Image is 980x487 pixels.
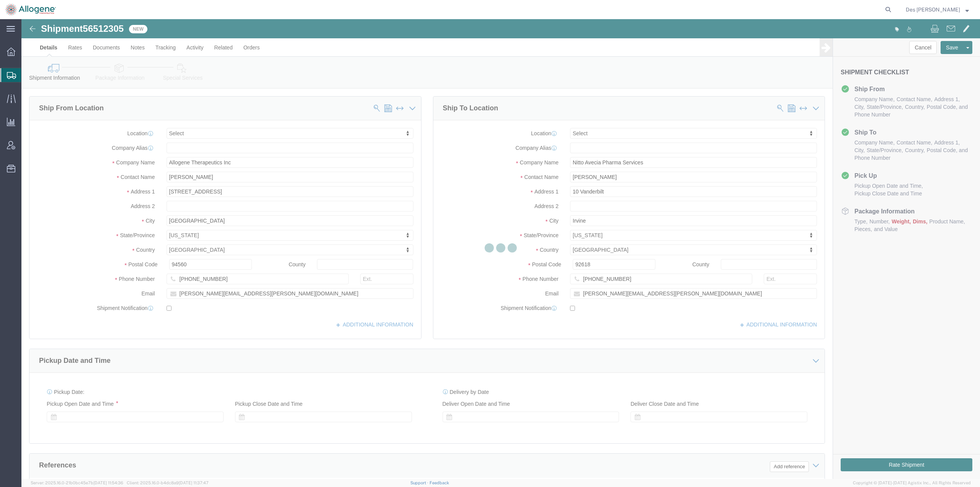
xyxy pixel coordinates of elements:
[127,480,209,485] span: Client: 2025.16.0-b4dc8a9
[31,480,123,485] span: Server: 2025.16.0-21b0bc45e7b
[905,5,969,14] button: Des [PERSON_NAME]
[430,480,449,485] a: Feedback
[5,4,56,15] img: logo
[906,5,960,14] span: Des Charlery
[853,480,971,486] span: Copyright © [DATE]-[DATE] Agistix Inc., All Rights Reserved
[93,480,123,485] span: [DATE] 11:54:36
[410,480,430,485] a: Support
[179,480,209,485] span: [DATE] 11:37:47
